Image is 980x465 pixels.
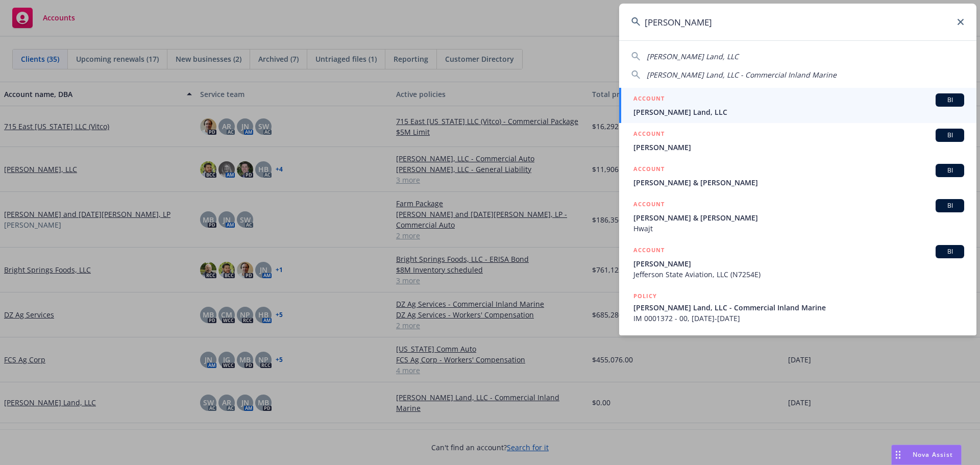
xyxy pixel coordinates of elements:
a: ACCOUNTBI[PERSON_NAME] [619,123,976,158]
span: [PERSON_NAME] [633,142,964,153]
a: ACCOUNTBI[PERSON_NAME] Land, LLC [619,88,976,123]
span: [PERSON_NAME] Land, LLC [633,107,964,117]
h5: ACCOUNT [633,164,665,176]
span: BI [940,247,960,256]
h5: ACCOUNT [633,199,665,211]
span: [PERSON_NAME] Land, LLC [647,52,739,61]
input: Search... [619,4,976,40]
span: [PERSON_NAME] [633,258,964,269]
span: Jefferson State Aviation, LLC (N7254E) [633,269,964,280]
span: BI [940,95,960,105]
a: ACCOUNTBI[PERSON_NAME] & [PERSON_NAME] [619,158,976,193]
span: BI [940,166,960,175]
a: ACCOUNTBI[PERSON_NAME]Jefferson State Aviation, LLC (N7254E) [619,239,976,285]
a: ACCOUNTBI[PERSON_NAME] & [PERSON_NAME]Hwajt [619,193,976,239]
span: [PERSON_NAME] & [PERSON_NAME] [633,212,964,223]
span: BI [940,131,960,140]
span: [PERSON_NAME] & [PERSON_NAME] [633,177,964,188]
span: [PERSON_NAME] Land, LLC - Commercial Inland Marine [647,70,837,80]
span: BI [940,201,960,210]
h5: ACCOUNT [633,245,665,257]
button: Nova Assist [891,445,962,465]
span: Nova Assist [913,450,953,459]
h5: ACCOUNT [633,93,665,106]
div: Drag to move [892,445,904,464]
span: [PERSON_NAME] Land, LLC - Commercial Inland Marine [633,302,964,313]
span: IM 0001372 - 00, [DATE]-[DATE] [633,313,964,324]
span: Hwajt [633,223,964,234]
h5: ACCOUNT [633,129,665,141]
h5: POLICY [633,291,657,301]
a: POLICY[PERSON_NAME] Land, LLC - Commercial Inland MarineIM 0001372 - 00, [DATE]-[DATE] [619,285,976,329]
